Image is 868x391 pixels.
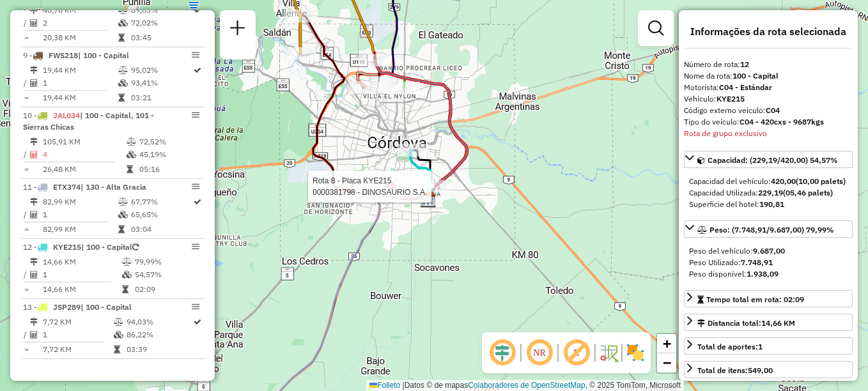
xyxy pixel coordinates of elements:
[42,343,113,356] td: 7,72 KM
[135,270,162,279] font: 54,57%
[561,337,592,368] span: Exibir rótulo
[625,342,646,363] img: Exibir/Ocultar setores
[130,31,192,44] td: 03:45
[131,210,158,219] font: 65,65%
[23,328,29,341] td: /
[118,79,128,87] i: % de utilização da cubagem
[23,242,37,252] font: 12 -
[127,151,136,158] i: % de utilização da cubagem
[53,182,81,192] span: ETX374
[23,163,29,176] td: =
[684,151,853,168] a: Capacidad: (229,19/420,00) 54,57%
[122,286,128,293] i: Tempo total em rota
[42,4,118,17] td: 40,76 KM
[689,188,833,197] font: Capacidad Utilizada:
[420,192,437,208] img: SAZ AR AS Cordoba
[748,365,773,375] strong: 549,00
[732,71,779,80] strong: 100 - Capital
[131,78,158,88] font: 93,41%
[126,316,192,328] td: 94,03%
[30,151,38,158] i: Total de Atividades
[192,183,199,190] em: Opções
[30,331,38,339] i: Total de Atividades
[131,18,158,27] font: 72,02%
[118,19,128,27] i: % de utilização da cubagem
[697,365,773,376] div: Total de itens:
[30,211,38,218] i: Total de Atividades
[684,94,745,103] font: Vehículo:
[684,26,853,38] h4: Informações da rota selecionada
[643,15,669,41] a: Exibir filtros
[747,269,779,279] strong: 1.938,09
[369,381,400,390] a: Folleto
[487,337,518,368] span: Ocultar deslocamento
[81,182,146,192] span: | 130 - Alta Gracia
[709,225,834,234] span: Peso: (7.748,91/9.687,00) 79,99%
[23,50,33,60] font: 9 -
[42,208,118,221] td: 1
[81,302,132,312] span: | 100 - Capital
[194,66,201,74] i: Rota otimizada
[42,148,126,161] td: 4
[130,4,192,17] td: 89,03%
[684,59,853,70] div: Número de rota:
[130,91,192,104] td: 03:21
[753,246,785,256] strong: 9.687,00
[23,283,29,296] td: =
[114,331,123,339] i: % de utilização da cubagem
[127,165,133,173] i: Tempo total em rota
[42,268,121,281] td: 1
[30,318,38,326] i: Distância Total
[118,34,125,42] i: Tempo total em rota
[719,82,772,92] strong: C04 - Estándar
[717,94,745,103] strong: KYE215
[139,149,166,159] font: 45,19%
[657,334,676,353] a: Acercar
[689,257,773,267] font: Peso Utilizado:
[663,355,671,371] span: −
[53,111,80,120] span: JAL034
[684,361,853,378] a: Total de itens:549,00
[139,163,199,176] td: 05:16
[42,31,118,44] td: 20,38 KM
[30,198,38,206] i: Distância Total
[23,268,29,281] td: /
[740,117,824,126] strong: C04 - 420cxs - 9687kgs
[42,91,118,104] td: 19,44 KM
[134,256,199,268] td: 79,99%
[30,138,38,146] i: Distância Total
[689,199,848,210] div: Superficie del hotel:
[127,330,153,339] font: 86,22%
[684,290,853,307] a: Tempo total em rota: 02:09
[740,59,749,69] strong: 12
[684,171,853,215] div: Capacidad: (229,19/420,00) 54,57%
[689,176,846,186] font: Capacidad del vehículo:
[684,70,853,82] div: Nome da rota:
[42,316,113,328] td: 7,72 KM
[684,314,853,331] a: Distancia total:14,66 KM
[30,271,38,279] i: Total de Atividades
[30,19,38,27] i: Total de Atividades
[689,246,785,256] span: Peso del vehículo:
[81,242,132,252] span: | 100 - Capital
[132,243,139,251] i: Veículo já utilizado nesta sessão
[23,302,37,312] font: 13 -
[42,256,121,268] td: 14,66 KM
[30,79,38,87] i: Total de Atividades
[42,163,126,176] td: 26,48 KM
[53,242,81,252] span: KYE215
[657,353,676,372] a: Alejar
[524,337,555,368] span: Ocultar NR
[122,258,132,266] i: % de utilização do peso
[126,343,192,356] td: 03:39
[130,64,192,77] td: 95,02%
[23,77,29,89] td: /
[663,335,671,351] span: +
[192,303,199,310] em: Opções
[194,318,201,326] i: Rota otimizada
[118,94,125,102] i: Tempo total em rota
[708,155,838,165] span: Capacidad: (229,19/420,00) 54,57%
[684,337,853,355] a: Total de aportes:1
[23,111,37,120] font: 10 -
[741,257,773,267] strong: 7.748,91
